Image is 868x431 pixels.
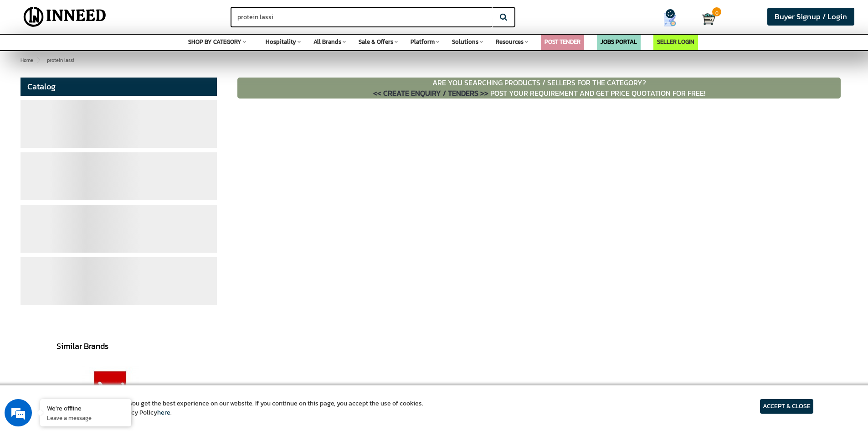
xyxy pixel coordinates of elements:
[16,5,114,28] img: Inneed.Market
[237,78,841,99] p: ARE YOU SEARCHING PRODUCTS / SELLERS FOR THE CATEGORY? POST YOUR REQUIREMENT AND GET PRICE QUOTAT...
[702,12,715,26] img: Cart
[19,55,35,66] a: Home
[373,88,490,99] a: << CREATE ENQUIRY / TENDERS >>
[41,55,45,66] span: >
[41,57,74,64] span: protein lassi
[767,8,854,26] a: Buyer Signup / Login
[82,359,139,416] img: 116-medium_default.jpg
[359,37,393,46] span: Sale & Offers
[411,37,435,46] span: Platform
[36,57,39,64] span: >
[55,399,423,417] article: We use cookies to ensure you get the best experience on our website. If you continue on this page...
[47,414,124,422] p: Leave a message
[188,37,241,46] span: SHOP BY CATEGORY
[775,11,847,22] span: Buyer Signup / Login
[373,88,488,99] span: << CREATE ENQUIRY / TENDERS >>
[544,37,580,46] a: POST TENDER
[266,37,296,46] span: Hospitality
[657,37,694,46] a: SELLER LOGIN
[702,9,710,29] a: Cart 0
[663,13,677,26] img: Show My Quotes
[68,359,152,430] a: Amul
[452,37,478,46] span: Solutions
[157,408,170,417] a: here
[712,7,721,16] span: 0
[47,404,124,412] div: We're offline
[496,37,524,46] span: Resources
[645,9,702,30] a: my Quotes
[27,80,56,93] span: Catalog
[601,37,637,46] a: JOBS PORTAL
[56,342,701,351] h4: Similar Brands
[231,7,492,27] input: Search for Brands, Products, Sellers, Manufacturers...
[760,399,813,414] article: ACCEPT & CLOSE
[313,37,341,46] span: All Brands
